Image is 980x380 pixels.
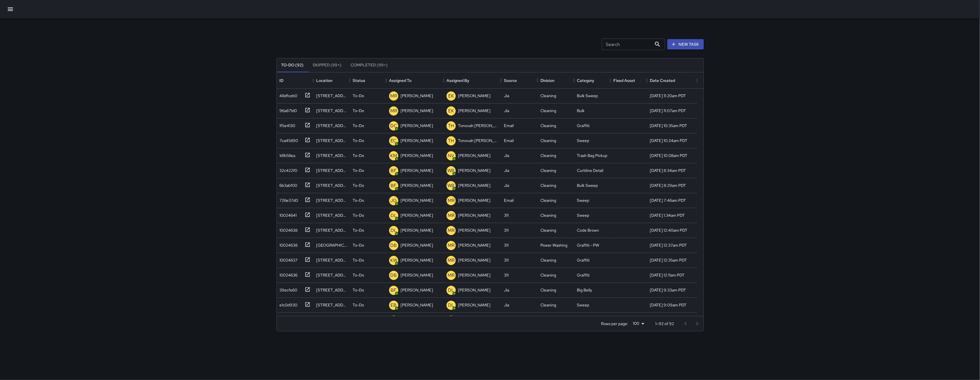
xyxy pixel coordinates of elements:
[353,93,364,99] p: To-Do
[647,72,697,89] div: Date Created
[574,72,610,89] div: Category
[458,108,490,114] p: [PERSON_NAME]
[277,105,297,114] div: 96a871d0
[448,227,455,234] p: MR
[277,195,298,203] div: 726e37d0
[458,197,490,203] p: [PERSON_NAME]
[577,93,598,99] div: Bulk Sweep
[308,58,346,72] button: Skipped (99+)
[650,123,687,128] div: 8/20/2025, 10:35am PDT
[504,227,509,233] div: 311
[280,72,284,89] div: ID
[577,227,599,233] div: Code Brown
[390,93,397,99] p: MR
[448,137,454,144] p: TH
[577,272,589,278] div: Graffiti
[448,272,455,279] p: MR
[401,287,433,293] p: [PERSON_NAME]
[504,153,509,158] div: Jia
[504,108,509,114] div: Jia
[401,212,433,218] p: [PERSON_NAME]
[391,212,397,219] p: DL
[353,212,364,218] p: To-Do
[610,72,647,89] div: Fixed Asset
[346,58,393,72] button: Completed (99+)
[448,197,455,204] p: MR
[350,72,386,89] div: Status
[458,212,490,218] p: [PERSON_NAME]
[277,285,297,293] div: 39ecfe60
[390,197,397,204] p: JG
[504,257,509,263] div: 311
[353,123,364,128] p: To-Do
[353,138,364,143] p: To-Do
[316,242,347,248] div: 1077 Howard Street
[390,122,397,129] p: DC
[448,212,455,219] p: MR
[316,272,347,278] div: 130 Langton Street
[540,72,554,89] div: Division
[650,212,685,218] div: 8/20/2025, 1:34am PDT
[316,197,347,203] div: 1234 Howard Street
[401,197,433,203] p: [PERSON_NAME]
[458,123,498,128] p: Tonovah [PERSON_NAME]
[577,153,607,158] div: Trash Bag Pickup
[650,93,686,99] div: 8/20/2025, 11:20am PDT
[458,227,490,233] p: [PERSON_NAME]
[540,93,556,99] div: Cleaning
[650,108,686,114] div: 8/20/2025, 11:07am PDT
[389,72,411,89] div: Assigned To
[277,72,313,89] div: ID
[386,72,444,89] div: Assigned To
[401,123,433,128] p: [PERSON_NAME]
[448,122,454,129] p: TH
[577,257,589,263] div: Graffiti
[540,212,556,218] div: Cleaning
[353,227,364,233] p: To-Do
[316,138,347,143] div: 43 Juniper Street
[650,153,687,158] div: 8/20/2025, 10:08am PDT
[391,287,397,294] p: BF
[577,242,599,248] div: Graffiti - PW
[277,225,298,233] div: 10024638
[458,168,490,173] p: [PERSON_NAME]
[540,153,556,158] div: Cleaning
[391,302,397,309] p: EB
[277,270,298,278] div: 10024636
[391,227,397,234] p: DL
[504,138,514,143] div: Email
[577,123,589,128] div: Graffiti
[458,153,490,158] p: [PERSON_NAME]
[540,197,556,203] div: Cleaning
[277,58,308,72] button: To-Do (92)
[667,39,704,50] button: New Task
[650,272,685,278] div: 8/20/2025, 12:11am PDT
[448,93,454,99] p: EK
[448,257,455,264] p: MR
[577,212,589,218] div: Sweep
[401,272,433,278] p: [PERSON_NAME]
[504,72,517,89] div: Source
[501,72,538,89] div: Source
[277,255,298,263] div: 10024637
[458,287,490,293] p: [PERSON_NAME]
[540,123,556,128] div: Cleaning
[447,182,455,189] p: WB
[504,123,514,128] div: Email
[504,93,509,99] div: Jia
[316,123,347,128] div: 1128 Howard Street
[277,240,298,248] div: 10024638
[390,108,397,114] p: MR
[401,257,433,263] p: [PERSON_NAME]
[577,302,589,308] div: Sweep
[316,153,347,158] div: 140 7th Street
[316,257,347,263] div: 1097 Howard Street
[540,227,556,233] div: Cleaning
[401,138,433,143] p: [PERSON_NAME]
[458,257,490,263] p: [PERSON_NAME]
[401,302,433,308] p: [PERSON_NAME]
[458,138,498,143] p: Tonovah [PERSON_NAME]
[448,242,455,249] p: MR
[650,302,687,308] div: 8/19/2025, 9:09am PDT
[353,197,364,203] p: To-Do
